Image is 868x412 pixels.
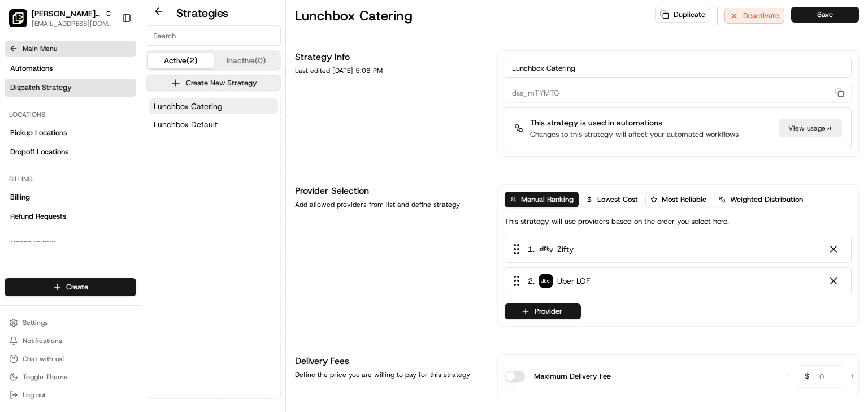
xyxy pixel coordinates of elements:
[5,143,136,161] a: Dropoff Locations
[510,243,574,255] div: 1 .
[597,194,638,205] span: Lowest Cost
[100,175,123,184] span: [DATE]
[5,106,136,124] div: Locations
[295,7,413,25] h1: Lunchbox Catering
[23,252,86,263] span: Knowledge Base
[10,192,30,202] span: Billing
[192,111,206,124] button: Start new chat
[800,367,814,389] span: $
[295,370,484,379] div: Define the price you are willing to pay for this strategy
[51,107,185,119] div: Start new chat
[714,192,808,207] button: Weighted Distribution
[11,45,206,63] p: Welcome 👋
[10,147,68,157] span: Dropoff Locations
[505,236,852,263] div: 1. Zifty
[94,175,98,184] span: •
[7,248,91,268] a: 📗Knowledge Base
[655,7,710,23] button: Duplicate
[645,192,711,207] button: Most Reliable
[96,253,105,262] div: 💻
[295,66,484,75] div: Last edited [DATE] 5:08 PM
[176,5,228,21] h2: Strategies
[11,11,34,33] img: Nash
[295,200,484,209] div: Add allowed providers from list and define strategy
[5,315,136,331] button: Settings
[94,205,98,214] span: •
[534,371,611,382] label: Maximum Delivery Fee
[32,8,100,19] button: [PERSON_NAME] the Greek Parent Org
[505,303,581,319] button: Provider
[66,282,88,292] span: Create
[35,175,92,184] span: [PERSON_NAME]
[23,175,32,184] img: 1736555255976-a54dd68f-1ca7-489b-9aae-adbdc363a1c4
[5,369,136,385] button: Toggle Theme
[175,144,206,158] button: See all
[662,194,706,205] span: Most Reliable
[23,206,32,215] img: 1736555255976-a54dd68f-1ca7-489b-9aae-adbdc363a1c4
[148,53,214,68] button: Active (2)
[11,194,29,212] img: Masood Aslam
[557,275,590,287] span: Uber LOF
[730,194,803,205] span: Weighted Distribution
[5,124,136,142] a: Pickup Locations
[5,41,136,57] button: Main Menu
[23,44,57,53] span: Main Menu
[11,253,20,262] div: 📗
[5,5,117,32] button: Nick the Greek Parent Org[PERSON_NAME] the Greek Parent Org[EMAIL_ADDRESS][DOMAIN_NAME]
[11,107,32,128] img: 1736555255976-a54dd68f-1ca7-489b-9aae-adbdc363a1c4
[505,267,852,294] div: 2. Uber LOF
[10,211,66,222] span: Refund Requests
[295,184,484,198] h1: Provider Selection
[112,280,137,288] span: Pylon
[9,9,27,27] img: Nick the Greek Parent Org
[5,278,136,296] button: Create
[214,53,279,68] button: Inactive (0)
[23,318,48,327] span: Settings
[505,192,579,207] button: Manual Ranking
[5,387,136,403] button: Log out
[107,252,181,263] span: API Documentation
[5,207,136,225] a: Refund Requests
[80,279,137,288] a: Powered byPylon
[29,72,186,84] input: Clear
[10,128,67,138] span: Pickup Locations
[521,194,574,205] span: Manual Ranking
[581,192,643,207] button: Lowest Cost
[154,119,218,130] span: Lunchbox Default
[23,372,68,381] span: Toggle Theme
[295,354,484,368] h1: Delivery Fees
[5,170,136,188] div: Billing
[23,336,62,345] span: Notifications
[5,188,136,206] a: Billing
[5,235,136,253] div: Integrations
[11,164,29,182] img: Brittany Newman
[5,333,136,349] button: Notifications
[530,129,739,140] p: Changes to this strategy will affect your automated workflows
[779,119,842,137] a: View usage
[91,248,186,268] a: 💻API Documentation
[149,98,278,114] button: Lunchbox Catering
[557,244,574,255] span: Zifty
[10,63,53,73] span: Automations
[510,275,590,287] div: 2 .
[5,59,136,77] a: Automations
[295,50,484,64] h1: Strategy Info
[154,101,223,112] span: Lunchbox Catering
[149,116,278,132] button: Lunchbox Default
[51,119,155,128] div: We're available if you need us!
[146,75,281,91] button: Create New Strategy
[724,8,784,24] button: Deactivate
[23,391,46,400] span: Log out
[24,107,44,128] img: 8016278978528_b943e370aa5ada12b00a_72.png
[35,205,92,214] span: [PERSON_NAME]
[5,351,136,367] button: Chat with us!
[11,146,72,155] div: Past conversations
[23,354,64,363] span: Chat with us!
[32,19,112,28] button: [EMAIL_ADDRESS][DOMAIN_NAME]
